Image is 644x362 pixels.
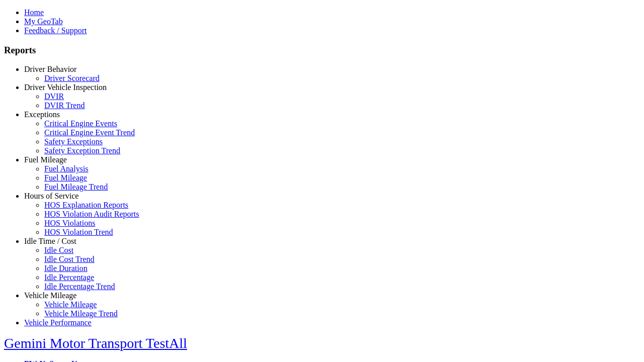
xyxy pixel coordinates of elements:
[24,318,92,327] a: Vehicle Performance
[24,65,76,73] a: Driver Behavior
[24,192,78,200] a: Hours of Service
[44,173,87,182] a: Fuel Mileage
[24,237,76,245] a: Idle Time / Cost
[24,26,87,35] a: Feedback / Support
[24,110,60,119] a: Exceptions
[44,137,103,146] a: Safety Exceptions
[44,309,118,318] a: Vehicle Mileage Trend
[44,273,94,282] a: Idle Percentage
[44,92,64,101] a: DVIR
[44,264,88,273] a: Idle Duration
[44,201,128,209] a: HOS Explanation Reports
[44,255,95,263] a: Idle Cost Trend
[24,8,44,17] a: Home
[44,300,97,309] a: Vehicle Mileage
[44,228,113,236] a: HOS Violation Trend
[44,146,120,155] a: Safety Exception Trend
[44,128,135,137] a: Critical Engine Event Trend
[44,246,73,254] a: Idle Cost
[44,101,85,110] a: DVIR Trend
[44,74,100,82] a: Driver Scorecard
[44,282,115,291] a: Idle Percentage Trend
[24,291,76,300] a: Vehicle Mileage
[44,183,108,191] a: Fuel Mileage Trend
[4,45,640,56] h3: Reports
[44,119,117,128] a: Critical Engine Events
[24,17,63,26] a: My GeoTab
[4,335,187,351] a: Gemini Motor Transport TestAll
[44,210,139,218] a: HOS Violation Audit Reports
[44,219,95,227] a: HOS Violations
[24,83,107,92] a: Driver Vehicle Inspection
[44,164,89,173] a: Fuel Analysis
[24,155,67,164] a: Fuel Mileage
